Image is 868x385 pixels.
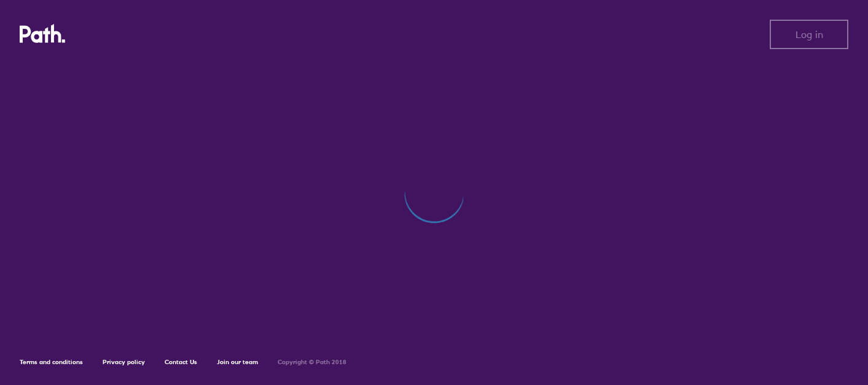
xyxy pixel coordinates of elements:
[217,358,258,366] a: Join our team
[20,358,83,366] a: Terms and conditions
[278,359,346,366] h6: Copyright © Path 2018
[796,29,823,40] span: Log in
[165,358,197,366] a: Contact Us
[103,358,145,366] a: Privacy policy
[770,20,848,49] button: Log in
